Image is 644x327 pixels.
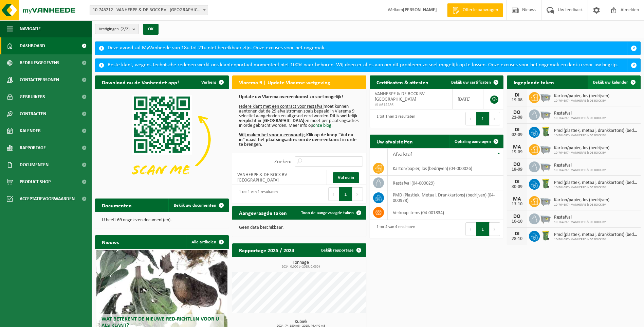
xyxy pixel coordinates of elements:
img: WB-2500-GAL-GY-01 [540,91,551,103]
span: Acceptatievoorwaarden [20,190,75,207]
h2: Certificaten & attesten [370,75,435,89]
img: WB-2500-GAL-GY-01 [540,195,551,207]
span: Bekijk uw kalender [593,80,628,85]
img: WB-2500-GAL-GY-01 [540,160,551,172]
div: DI [510,231,524,237]
h2: Aangevraagde taken [232,206,294,219]
span: Restafval [554,111,606,116]
span: Contactpersonen [20,71,59,88]
b: Dit is wettelijk verplicht in [GEOGRAPHIC_DATA] [239,114,357,123]
span: VLA614486 [375,102,447,108]
span: Documenten [20,156,49,173]
div: Beste klant, wegens technische redenen werkt ons klantenportaal momenteel niet 100% naar behoren.... [108,59,627,72]
span: Offerte aanvragen [461,7,500,14]
span: Bekijk uw documenten [174,203,216,208]
img: WB-2500-GAL-GY-01 [540,212,551,224]
h3: Tonnage [236,260,366,269]
div: DO [510,110,524,115]
span: 10-745212 - VANHERPE & DE BOCK BV - OUDENAARDE [90,5,208,15]
p: U heeft 69 ongelezen document(en). [102,218,222,223]
span: 10-764697 - VANHERPE & DE BOCK BV [554,238,637,242]
span: Bedrijfsgegevens [20,54,59,71]
div: MA [510,144,524,150]
span: Karton/papier, los (bedrijven) [554,145,609,151]
a: Vul nu in [333,172,359,183]
button: Vestigingen(2/2) [95,24,139,34]
span: Toon de aangevraagde taken [301,211,354,215]
h2: Vlarema 9 | Update Vlaamse wetgeving [232,75,337,89]
button: Next [490,112,500,125]
span: Restafval [554,215,606,220]
b: Klik op de knop "Vul nu in" naast het plaatsingsadres om de overeenkomst in orde te brengen. [239,133,356,147]
div: DO [510,162,524,167]
h2: Documenten [95,199,139,212]
button: Verberg [196,75,228,89]
span: Rapportage [20,139,46,156]
div: DI [510,92,524,98]
button: Previous [328,187,339,201]
span: 2024: 0,000 t - 2025: 0,030 t [236,265,366,269]
div: DI [510,179,524,185]
p: Geen data beschikbaar. [239,225,359,230]
span: Ophaling aanvragen [455,139,491,144]
span: Karton/papier, los (bedrijven) [554,93,609,99]
div: 1 tot 1 van 1 resultaten [373,111,415,126]
img: WB-0240-HPE-GN-50 [540,230,551,241]
span: 10-764697 - VANHERPE & DE BOCK BV [554,134,637,138]
u: Iedere klant met een contract voor restafval [239,104,324,109]
p: moet kunnen aantonen dat de 29 afvalstromen zoals bepaald in Vlarema 9 selectief aangeboden en ui... [239,95,359,147]
div: Deze avond zal MyVanheede van 18u tot 21u niet bereikbaar zijn. Onze excuses voor het ongemak. [108,42,627,55]
count: (2/2) [121,27,130,31]
span: Karton/papier, los (bedrijven) [554,197,609,203]
td: [DATE] [453,89,483,109]
span: Kalender [20,122,41,139]
span: Restafval [554,163,606,168]
a: Ophaling aanvragen [449,135,503,148]
b: Update uw Vlarema overeenkomst zo snel mogelijk! [239,94,343,100]
h2: Ingeplande taken [507,75,561,89]
a: Offerte aanvragen [447,3,503,17]
span: Pmd (plastiek, metaal, drankkartons) (bedrijven) [554,180,637,186]
button: OK [143,24,159,35]
td: karton/papier, los (bedrijven) (04-000026) [388,161,503,176]
div: DO [510,214,524,219]
div: 1 tot 1 van 1 resultaten [236,187,278,202]
div: 19-08 [510,98,524,103]
div: MA [510,196,524,202]
span: 10-764697 - VANHERPE & DE BOCK BV [554,116,606,120]
span: Bekijk uw certificaten [451,80,491,85]
div: 30-09 [510,185,524,189]
span: Dashboard [20,37,45,54]
button: 1 [339,187,352,201]
button: Previous [465,222,476,236]
h2: Nieuws [95,235,126,248]
span: 10-764697 - VANHERPE & DE BOCK BV [554,220,606,224]
span: Product Shop [20,173,51,190]
h2: Download nu de Vanheede+ app! [95,75,186,89]
img: WB-0240-HPE-GN-50 [540,126,551,137]
span: Navigatie [20,20,41,37]
span: 10-745212 - VANHERPE & DE BOCK BV - OUDENAARDE [90,5,208,15]
span: Pmd (plastiek, metaal, drankkartons) (bedrijven) [554,128,637,134]
button: 1 [476,222,490,236]
img: WB-2500-GAL-GY-01 [540,108,551,120]
span: 10-764697 - VANHERPE & DE BOCK BV [554,99,609,103]
div: DI [510,127,524,133]
div: 1 tot 4 van 4 resultaten [373,222,415,237]
span: VANHERPE & DE BOCK BV - [GEOGRAPHIC_DATA] [375,91,427,102]
td: PMD (Plastiek, Metaal, Drankkartons) (bedrijven) (04-000978) [388,190,503,205]
div: 13-10 [510,202,524,207]
td: VANHERPE & DE BOCK BV - [GEOGRAPHIC_DATA] [232,170,327,185]
span: Vestigingen [99,24,130,34]
span: Contracten [20,105,46,122]
strong: [PERSON_NAME] [403,7,437,13]
button: Previous [465,112,476,125]
td: verkoop items (04-001834) [388,205,503,220]
a: Toon de aangevraagde taken [296,206,366,220]
span: Verberg [201,80,216,85]
a: Bekijk uw kalender [588,75,640,89]
span: 10-764697 - VANHERPE & DE BOCK BV [554,203,609,207]
a: Bekijk uw certificaten [446,75,503,89]
div: 18-09 [510,167,524,172]
a: Alle artikelen [186,235,228,249]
